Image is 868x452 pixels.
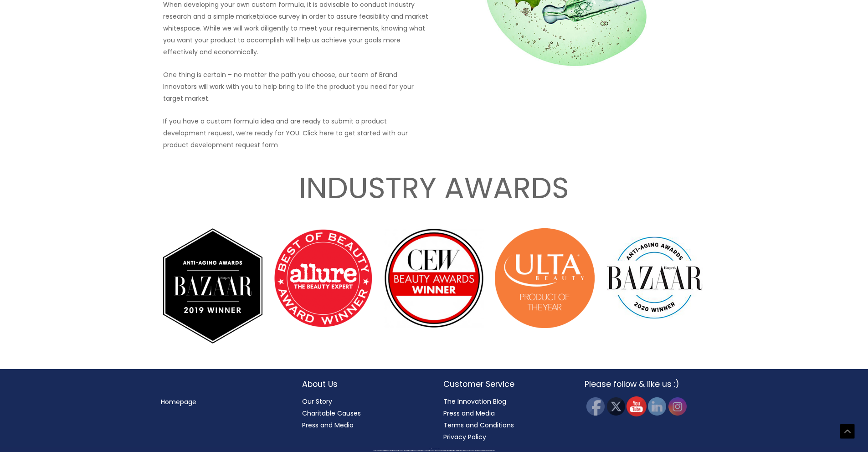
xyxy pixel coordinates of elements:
[443,421,514,430] a: Terms and Conditions
[16,450,852,451] div: All material on this Website, including design, text, images, logos and sounds, are owned by Cosm...
[585,378,708,390] h2: Please follow & like us :)
[443,397,506,406] a: The Innovation Blog
[302,395,425,431] nav: About Us
[302,421,354,430] a: Press and Media
[443,395,566,443] nav: Customer Service
[384,228,484,328] img: CEW Beauty Awards Winner Seal Image
[163,69,429,104] p: One thing is certain – no matter the path you choose, our team of Brand Innovators will work with...
[606,228,705,328] img: Anti-aging Awards Bazaar 2020 Winner Seal Image
[495,228,595,328] img: Ulta Beauty Product Of The Year Award Seal Image
[443,409,495,418] a: Press and Media
[16,449,852,450] div: Copyright © 2025
[434,449,440,449] span: Cosmetic Solutions
[302,378,425,390] h2: About Us
[161,396,284,408] nav: Menu
[302,397,332,406] a: Our Story
[443,378,566,390] h2: Customer Service
[163,228,263,344] img: Anti-aging Awards Bazaar 2019 Winner Seal Image
[273,228,373,328] img: Best Of Beauty Allure Award Winner Seal Image
[163,115,429,151] p: If you have a custom formula idea and are ready to submit a product development request, we’re re...
[161,169,708,208] h2: INDUSTRY AWARDS
[607,397,625,416] img: Twitter
[443,432,486,442] a: Privacy Policy
[586,397,605,416] img: Facebook
[161,397,196,406] a: Homepage
[302,409,361,418] a: Charitable Causes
